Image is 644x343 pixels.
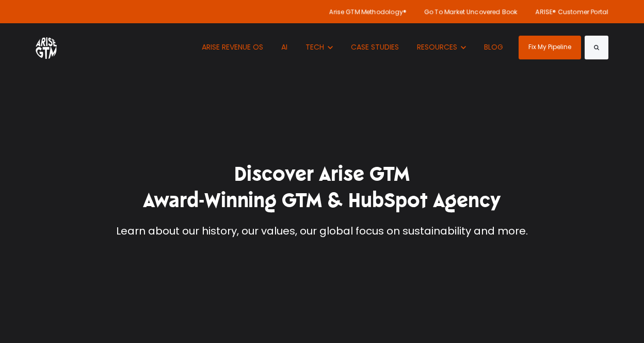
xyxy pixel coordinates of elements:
[476,23,511,71] a: BLOG
[105,224,539,238] p: Learn about our history, our values, our global focus on sustainability and more.
[305,42,324,52] span: TECH
[519,36,581,59] a: Fix My Pipeline
[305,42,306,42] span: Show submenu for TECH
[592,293,644,343] iframe: Chat Widget
[417,42,457,52] span: RESOURCES
[409,23,474,71] button: Show submenu for RESOURCES RESOURCES
[194,23,271,71] a: ARISE REVENUE OS
[194,23,510,71] nav: Desktop navigation
[273,23,295,71] a: AI
[343,23,407,71] a: CASE STUDIES
[105,161,539,214] h1: Discover Arise GTM Award-Winning GTM & HubSpot Agency
[298,23,341,71] button: Show submenu for TECH TECH
[36,36,57,59] img: ARISE GTM logo (1) white
[585,36,608,59] button: Search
